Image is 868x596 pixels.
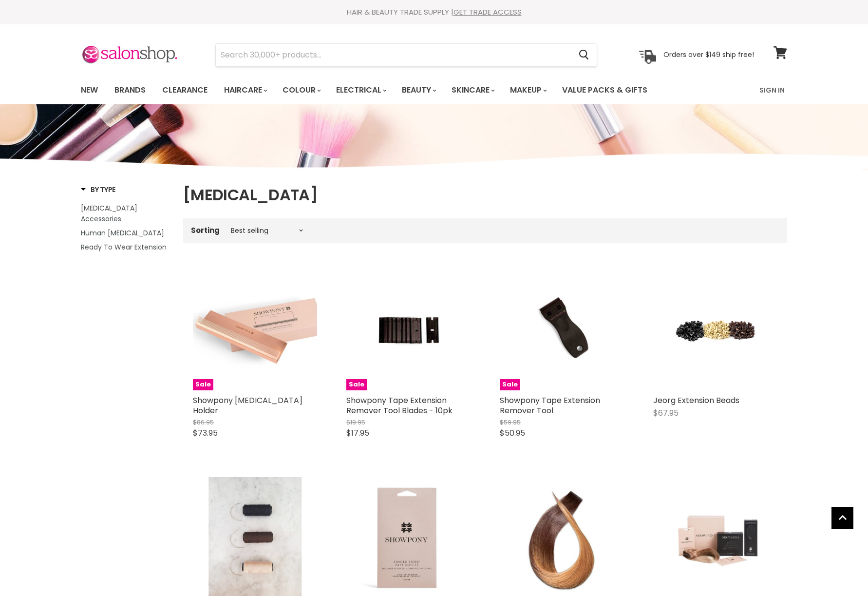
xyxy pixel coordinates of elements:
span: Ready To Wear Extension [81,242,167,252]
a: Sign In [754,80,791,100]
a: Showpony Tape Extension Remover Tool Blades - 10pkSale [346,266,471,390]
span: $67.95 [653,407,679,419]
h3: By Type [81,185,115,194]
p: Orders over $149 ship free! [663,50,754,59]
span: Human [MEDICAL_DATA] [81,228,164,238]
span: [MEDICAL_DATA] Accessories [81,203,137,224]
img: Showpony Hair Extension Holder [193,266,317,390]
a: Skincare [444,80,501,100]
a: Clearance [155,80,215,100]
a: Brands [107,80,153,100]
form: Product [215,43,597,67]
a: Ready To Wear Extension [81,242,171,252]
span: $50.95 [500,427,525,439]
div: HAIR & BEAUTY TRADE SUPPLY | [69,7,799,17]
span: $73.95 [193,427,218,439]
span: $17.95 [346,427,369,439]
span: Sale [193,379,213,390]
span: Sale [346,379,367,390]
nav: Main [69,76,799,104]
a: Colour [275,80,327,100]
a: Human Hair Extensions [81,228,171,238]
h1: [MEDICAL_DATA] [183,185,787,205]
a: New [74,80,105,100]
a: Electrical [329,80,393,100]
a: Showpony [MEDICAL_DATA] Holder [193,395,302,416]
input: Search [216,44,571,66]
a: Showpony Tape Extension Remover Tool [500,395,600,416]
ul: Main menu [74,76,704,104]
a: GET TRADE ACCESS [453,7,522,17]
span: Sale [500,379,520,390]
img: Showpony Tape Extension Remover Tool Blades - 10pk [346,266,471,390]
a: Jeorg Extension Beads [653,266,777,390]
a: Showpony Tape Extension Remover Tool Blades - 10pk [346,395,453,416]
a: Jeorg Extension Beads [653,395,739,406]
span: $86.95 [193,418,214,427]
a: Beauty [395,80,442,100]
a: Value Packs & Gifts [555,80,655,100]
a: Haircare [217,80,273,100]
label: Sorting [191,226,220,234]
button: Search [571,44,597,66]
a: Showpony Tape Extension Remover ToolSale [500,266,624,390]
a: Makeup [503,80,553,100]
a: Hair Extension Accessories [81,203,171,224]
img: Showpony Tape Extension Remover Tool [500,266,624,390]
a: Showpony Hair Extension HolderSale [193,266,317,390]
span: $59.95 [500,418,521,427]
span: $19.95 [346,418,365,427]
